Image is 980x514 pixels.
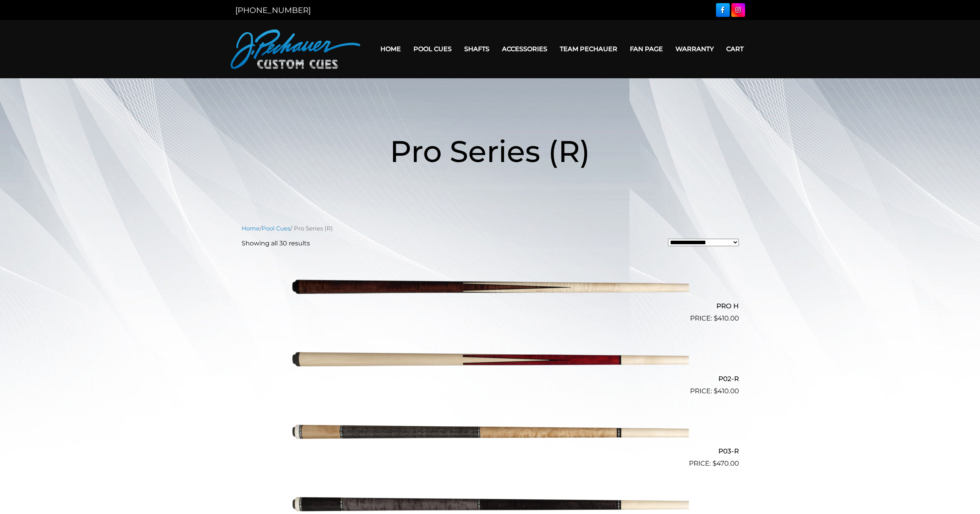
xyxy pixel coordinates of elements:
a: [PHONE_NUMBER] [235,6,311,15]
a: Shafts [458,39,496,59]
span: Pro Series (R) [390,133,590,169]
a: P02-R $410.00 [242,327,739,396]
p: Showing all 30 results [242,239,310,248]
a: Warranty [669,39,720,59]
bdi: 410.00 [714,314,739,322]
bdi: 410.00 [714,387,739,395]
a: Team Pechauer [554,39,624,59]
a: Home [374,39,407,59]
a: Home [242,225,260,232]
bdi: 470.00 [712,459,739,467]
img: PRO H [292,254,689,321]
a: PRO H $410.00 [242,254,739,324]
a: Accessories [496,39,554,59]
a: Cart [720,39,750,59]
span: $ [714,314,718,322]
a: Pool Cues [262,225,290,232]
img: P03-R [292,400,689,466]
nav: Breadcrumb [242,224,739,233]
a: P03-R $470.00 [242,400,739,469]
img: P02-R [292,327,689,393]
select: Shop order [668,239,739,246]
a: Pool Cues [407,39,458,59]
h2: P03-R [242,444,739,459]
h2: PRO H [242,299,739,313]
img: Pechauer Custom Cues [231,29,360,69]
a: Fan Page [624,39,669,59]
span: $ [712,459,716,467]
span: $ [714,387,718,395]
h2: P02-R [242,371,739,386]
